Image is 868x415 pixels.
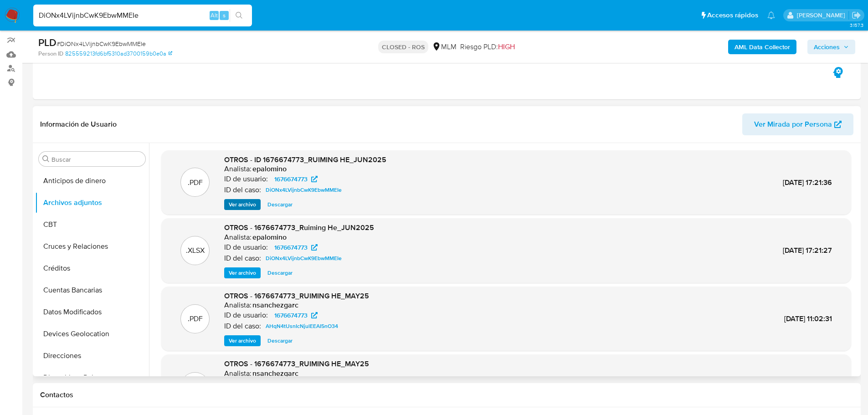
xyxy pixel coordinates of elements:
button: search-icon [230,9,248,22]
a: 825559213fd6bf5310ad3700159b0e0a [65,50,172,58]
p: ID de usuario: [224,174,268,184]
button: AML Data Collector [728,40,796,54]
span: 3.157.3 [850,21,863,29]
b: PLD [38,35,56,50]
span: DiONx4LVijnbCwK9EbwMMEIe [266,184,342,195]
button: Descargar [263,267,297,278]
b: AML Data Collector [734,40,790,54]
p: ID de usuario: [224,243,268,252]
button: Ver Mirada por Persona [742,113,853,135]
button: Direcciones [35,345,149,367]
a: Notificaciones [767,11,775,19]
span: [DATE] 17:21:36 [783,177,832,188]
span: Riesgo PLD: [460,42,515,52]
p: ID del caso: [224,322,261,331]
a: AHqN4tUsnIcNjulEEAI5nO34 [262,321,342,332]
span: Ver archivo [229,200,256,209]
span: OTROS - 1676674773_RUIMING HE_MAY25 [224,291,369,301]
span: Ver archivo [229,268,256,277]
button: Dispositivos Point [35,367,149,389]
a: 1676674773 [269,174,323,184]
button: Archivos adjuntos [35,192,149,214]
span: [DATE] 17:21:27 [783,245,832,256]
span: 1676674773 [274,174,308,184]
span: OTROS - ID 1676674773_RUIMING HE_JUN2025 [224,154,386,165]
p: Analista: [224,369,252,378]
a: Salir [852,10,861,20]
button: Datos Modificados [35,301,149,323]
span: [DATE] 11:02:31 [784,313,832,324]
button: Ver archivo [224,335,261,346]
p: ID del caso: [224,185,261,195]
p: .PDF [188,314,203,324]
span: AHqN4tUsnIcNjulEEAI5nO34 [266,321,338,332]
a: 1676674773 [269,242,323,253]
p: CLOSED - ROS [378,41,428,53]
p: Analista: [224,164,252,174]
span: Alt [211,11,218,20]
input: Buscar usuario o caso... [33,10,252,21]
button: Ver archivo [224,199,261,210]
span: HIGH [498,41,515,52]
p: ID del caso: [224,254,261,263]
p: ID de usuario: [224,311,268,320]
span: Ver archivo [229,336,256,345]
button: Devices Geolocation [35,323,149,345]
p: Analista: [224,301,252,310]
span: Ver Mirada por Persona [754,113,832,135]
span: 1676674773 [274,310,308,321]
h6: epalomino [252,164,287,174]
button: Acciones [807,40,855,54]
button: Descargar [263,199,297,210]
button: Anticipos de dinero [35,170,149,192]
span: Accesos rápidos [707,10,758,20]
a: DiONx4LVijnbCwK9EbwMMEIe [262,184,345,195]
button: Cuentas Bancarias [35,279,149,301]
span: Descargar [267,268,293,277]
span: Acciones [814,40,840,54]
h1: Contactos [40,390,853,400]
a: DiONx4LVijnbCwK9EbwMMEIe [262,253,345,264]
div: MLM [432,42,457,52]
span: 1676674773 [274,242,308,253]
span: OTROS - 1676674773_RUIMING HE_MAY25 [224,359,369,369]
button: Créditos [35,257,149,279]
a: 1676674773 [269,310,323,321]
span: # DiONx4LVijnbCwK9EbwMMEIe [56,39,146,48]
span: DiONx4LVijnbCwK9EbwMMEIe [266,253,342,264]
p: Analista: [224,233,252,242]
h6: nsanchezgarc [252,369,298,378]
span: s [223,11,226,20]
button: Descargar [263,335,297,346]
span: OTROS - 1676674773_Ruiming He_JUN2025 [224,222,374,233]
b: Person ID [38,50,63,58]
p: marianathalie.grajeda@mercadolibre.com.mx [797,11,848,20]
h6: nsanchezgarc [252,301,298,310]
button: Buscar [42,155,50,163]
h1: Información de Usuario [40,120,117,129]
button: Cruces y Relaciones [35,236,149,257]
p: .XLSX [186,246,205,256]
p: .PDF [188,178,203,188]
button: CBT [35,214,149,236]
h6: epalomino [252,233,287,242]
button: Ver archivo [224,267,261,278]
input: Buscar [51,155,142,164]
span: Descargar [267,200,293,209]
span: Descargar [267,336,293,345]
